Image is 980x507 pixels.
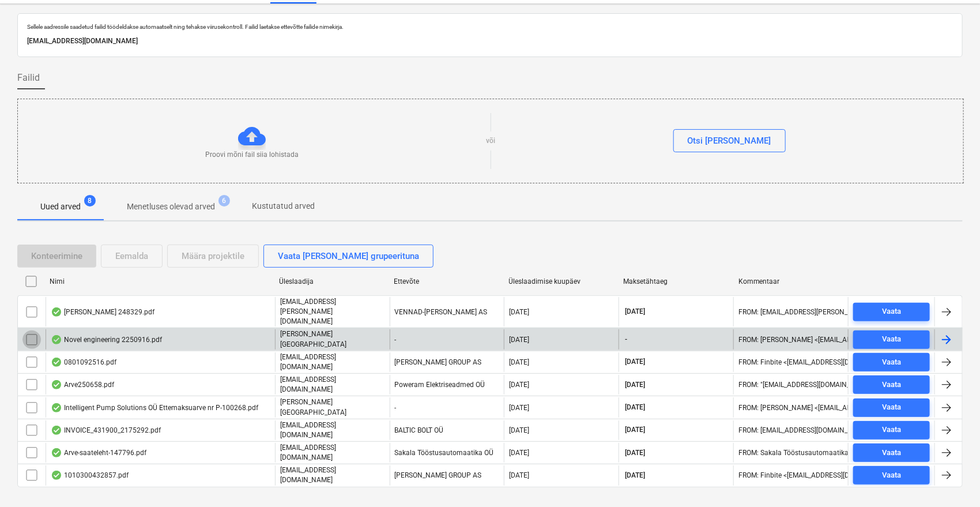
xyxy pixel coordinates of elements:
div: [DATE] [509,471,529,479]
span: 8 [84,195,96,206]
div: [DATE] [509,426,529,434]
span: [DATE] [624,471,646,480]
div: Intelligent Pump Solutions OÜ Ettemaksuarve nr P-100268.pdf [51,403,258,412]
div: 0801092516.pdf [51,358,116,367]
div: Andmed failist loetud [51,380,62,389]
div: VENNAD-[PERSON_NAME] AS [390,297,504,326]
div: Vaata [882,401,901,414]
button: Otsi [PERSON_NAME] [673,129,786,152]
div: [DATE] [509,336,529,344]
div: Vaata [882,378,901,392]
button: Vaata [853,375,930,394]
button: Vaata [853,303,930,321]
p: [EMAIL_ADDRESS][DOMAIN_NAME] [280,375,385,395]
div: Vaata [PERSON_NAME] grupeerituna [278,249,419,264]
div: Otsi [PERSON_NAME] [688,133,771,148]
div: [DATE] [509,308,529,316]
div: BALTIC BOLT OÜ [390,420,504,440]
button: Vaata [853,353,930,371]
div: Arve-saateleht-147796.pdf [51,448,146,457]
p: või [486,136,495,146]
div: Ettevõte [394,277,499,286]
span: [DATE] [624,448,646,458]
p: [EMAIL_ADDRESS][DOMAIN_NAME] [280,443,385,463]
div: Vaata [882,423,901,437]
div: Üleslaadimise kuupäev [509,277,615,286]
button: Vaata [853,466,930,485]
p: [EMAIL_ADDRESS][DOMAIN_NAME] [280,352,385,372]
div: Vaata [882,305,901,318]
div: [PERSON_NAME] GROUP AS [390,465,504,485]
div: Vaata [882,333,901,346]
span: Failid [17,71,40,85]
p: [PERSON_NAME][GEOGRAPHIC_DATA] [280,329,385,349]
div: [DATE] [509,358,529,366]
button: Vaata [853,421,930,440]
p: Sellele aadressile saadetud failid töödeldakse automaatselt ning tehakse viirusekontroll. Failid ... [27,23,953,31]
span: 6 [218,195,230,206]
button: Vaata [853,331,930,349]
div: Üleslaadija [279,277,385,286]
button: Vaata [PERSON_NAME] grupeerituna [263,245,434,268]
div: Nimi [50,277,270,286]
div: Poweram Elektriseadmed OÜ [390,375,504,395]
div: [DATE] [509,404,529,412]
div: Andmed failist loetud [51,403,62,412]
div: [DATE] [509,381,529,389]
div: Sakala Tööstusautomaatika OÜ [390,443,504,463]
p: [PERSON_NAME][GEOGRAPHIC_DATA] [280,397,385,417]
span: [DATE] [624,403,646,412]
div: Andmed failist loetud [51,426,62,435]
div: Vaata [882,469,901,482]
div: [PERSON_NAME] 248329.pdf [51,307,154,317]
div: - [390,397,504,417]
div: Novel engineering 2250916.pdf [51,335,162,344]
p: Kustutatud arved [252,200,315,212]
div: INVOICE_431900_2175292.pdf [51,426,161,435]
div: Andmed failist loetud [51,471,62,480]
div: [PERSON_NAME] GROUP AS [390,352,504,372]
p: [EMAIL_ADDRESS][PERSON_NAME][DOMAIN_NAME] [280,297,385,326]
button: Vaata [853,444,930,462]
div: Arve250658.pdf [51,380,114,389]
div: - [390,329,504,349]
button: Vaata [853,399,930,417]
p: Uued arved [40,201,81,213]
span: [DATE] [624,425,646,435]
div: Kommentaar [738,277,844,286]
p: [EMAIL_ADDRESS][DOMAIN_NAME] [280,465,385,485]
div: Andmed failist loetud [51,358,62,367]
div: Maksetähtaeg [624,277,729,286]
div: Andmed failist loetud [51,307,62,317]
span: - [624,335,628,344]
p: [EMAIL_ADDRESS][DOMAIN_NAME] [280,420,385,440]
div: Vaata [882,356,901,369]
span: [DATE] [624,357,646,367]
span: [DATE] [624,380,646,390]
div: [DATE] [509,449,529,457]
div: 1010300432857.pdf [51,471,129,480]
div: Proovi mõni fail siia lohistadavõiOtsi [PERSON_NAME] [17,99,964,183]
p: Menetluses olevad arved [127,201,215,213]
p: Proovi mõni fail siia lohistada [205,150,299,160]
span: [DATE] [624,307,646,317]
div: Andmed failist loetud [51,448,62,457]
p: [EMAIL_ADDRESS][DOMAIN_NAME] [27,35,953,47]
div: Vaata [882,446,901,460]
